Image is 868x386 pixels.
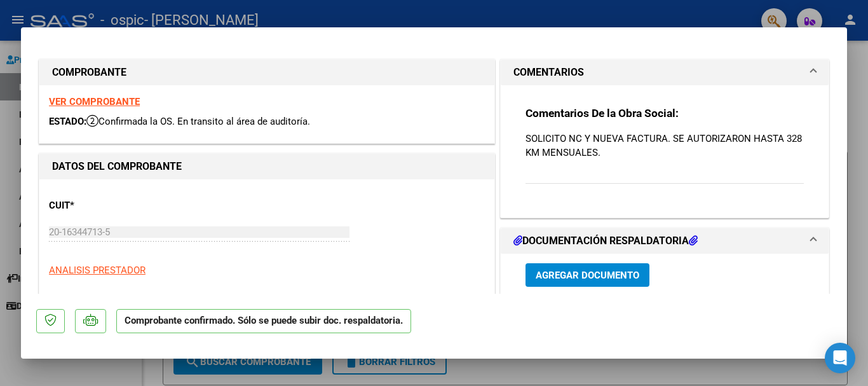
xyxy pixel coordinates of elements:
span: Agregar Documento [536,270,639,281]
strong: DATOS DEL COMPROBANTE [52,160,182,172]
span: Confirmada la OS. En transito al área de auditoría. [86,116,310,127]
mat-expansion-panel-header: DOCUMENTACIÓN RESPALDATORIA [501,228,829,254]
button: Agregar Documento [526,263,649,287]
div: COMENTARIOS [501,85,829,217]
h1: DOCUMENTACIÓN RESPALDATORIA [513,233,698,249]
p: SOLICITO NC Y NUEVA FACTURA. SE AUTORIZARON HASTA 328 KM MENSUALES. [526,132,804,160]
strong: COMPROBANTE [52,66,126,78]
a: VER COMPROBANTE [49,96,140,107]
h1: COMENTARIOS [513,65,584,80]
div: Open Intercom Messenger [825,343,855,373]
p: Comprobante confirmado. Sólo se puede subir doc. respaldatoria. [116,309,411,334]
strong: Comentarios De la Obra Social: [526,107,679,120]
mat-expansion-panel-header: COMENTARIOS [501,60,829,85]
span: ANALISIS PRESTADOR [49,265,146,276]
p: CUIT [49,198,180,213]
span: ESTADO: [49,116,86,127]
